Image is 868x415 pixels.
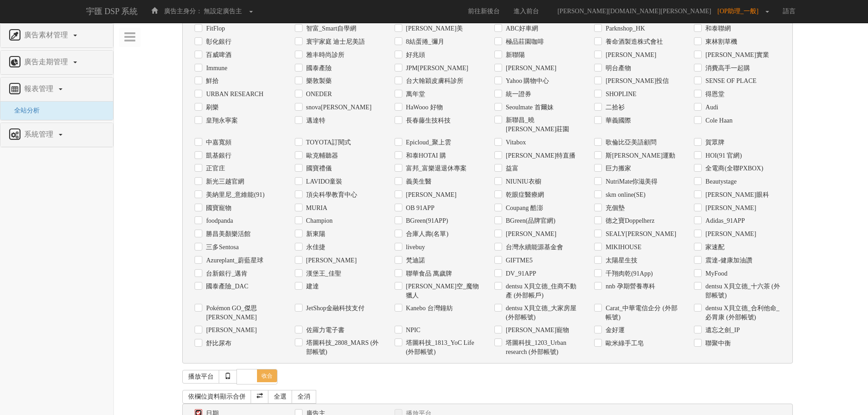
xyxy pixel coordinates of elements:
label: 邁達特 [304,116,325,125]
label: 樂敦製藥 [304,77,332,86]
label: Immune [204,64,227,73]
label: 聯聚中衡 [703,339,731,348]
label: MURIA [304,204,328,213]
label: 賀眾牌 [703,138,724,147]
span: 系統管理 [22,130,58,138]
label: SHOPLINE [603,90,637,99]
label: Yahoo 購物中心 [503,77,549,86]
label: 佐羅力電子書 [304,326,344,335]
span: 廣告主身分： [164,8,202,15]
label: 百威啤酒 [204,51,231,60]
label: snova[PERSON_NAME] [304,103,372,112]
label: NIUNIU衣櫥 [503,177,541,186]
a: 全消 [292,390,316,404]
label: 漢堡王_佳聖 [304,269,341,278]
label: 塔圖科技_2808_MARS (外部帳號) [304,338,381,357]
label: [PERSON_NAME]實業 [703,51,769,60]
label: 新聯陽 [503,51,525,60]
label: Champion [304,216,333,225]
label: 歐米綠手工皂 [603,339,644,348]
label: 東林割草機 [703,37,737,46]
label: 歌倫比亞美語顧問 [603,138,657,147]
label: 新光三越官網 [204,177,244,186]
label: 國泰產險 [304,64,332,73]
label: URBAN RESEARCH [204,90,263,99]
label: 寰宇家庭 迪士尼美語 [304,37,365,46]
label: [PERSON_NAME]投信 [603,77,669,86]
label: 國寶禮儀 [304,164,332,173]
label: 皇翔永寧案 [204,116,238,125]
label: 新東陽 [304,230,325,239]
label: NutriMate你滋美得 [603,177,657,186]
label: OB 91APP [404,204,435,213]
label: 勝昌美顏樂活館 [204,230,251,239]
label: 台大翰穎皮膚科診所 [404,77,463,86]
label: 台新銀行_邁肯 [204,269,247,278]
label: 國泰產險_DAC [204,282,248,291]
label: Coupang 酷澎 [503,204,543,213]
label: 斯[PERSON_NAME]運動 [603,151,675,160]
label: 和泰聯網 [703,24,731,33]
span: [PERSON_NAME][DOMAIN_NAME][PERSON_NAME] [553,8,716,15]
label: [PERSON_NAME]美 [404,24,463,33]
span: [OP助理_一般] [718,8,763,15]
label: MyFood [703,269,727,278]
label: [PERSON_NAME] [503,64,556,73]
label: ABC好車網 [503,24,538,33]
label: 養命酒製造株式會社 [603,37,663,46]
label: 雅丰時尚診所 [304,51,344,60]
label: 彰化銀行 [204,37,231,46]
label: Kanebo 台灣鐘紡 [404,304,453,313]
label: 聯華食品 萬歲牌 [404,269,452,278]
label: 美納里尼_意維能(91) [204,190,264,200]
label: Adidas_91APP [703,216,745,225]
label: 中嘉寬頻 [204,138,231,147]
label: [PERSON_NAME] [703,204,756,213]
a: 廣告素材管理 [7,28,106,43]
label: [PERSON_NAME] [204,326,257,335]
label: GIFTME5 [503,256,533,265]
label: foodpanda [204,216,233,225]
label: JPM[PERSON_NAME] [404,64,468,73]
label: SENSE ОF PLACE [703,77,756,86]
label: SEALY[PERSON_NAME] [603,230,676,239]
label: 巨力搬家 [603,164,631,173]
label: MIKIHOUSE [603,243,642,252]
label: 明台產物 [603,64,631,73]
label: dentsu X貝立德_十六茶 (外部帳號) [703,282,780,300]
label: [PERSON_NAME] [304,256,357,265]
label: 消費高手一起購 [703,64,750,73]
label: TOYOTA訂閱式 [304,138,351,147]
label: 國寶寵物 [204,204,231,213]
label: 歐克輔聽器 [304,151,338,160]
label: BGreen(91APP) [404,216,448,225]
label: Parknshop_HK [603,24,645,33]
label: [PERSON_NAME]寵物 [503,326,569,335]
label: DV_91APP [503,269,536,278]
label: 頂尖科學教育中心 [304,190,357,200]
label: FitFlop [204,24,225,33]
label: dentsu X貝立德_大家房屋 (外部帳號) [503,304,580,322]
label: 新聯昌_曉[PERSON_NAME]莊園 [503,116,580,134]
label: Seoulmate 首爾妹 [503,103,554,112]
label: [PERSON_NAME]特直播 [503,151,575,160]
label: Vitabox [503,138,526,147]
label: skm online(SE) [603,190,646,200]
label: 梵迪諾 [404,256,425,265]
label: 萬年堂 [404,90,425,99]
label: BGreen(品牌官網) [503,216,555,225]
label: LAVIDO童裝 [304,177,343,186]
label: 8結蛋捲_彌月 [404,37,444,46]
label: dentsu X貝立德_合利他命_必胃康 (外部帳號) [703,304,780,322]
label: 統一證券 [503,90,531,99]
label: 好兆頭 [404,51,425,60]
label: 義美生醫 [404,177,431,186]
label: dentsu X貝立德_住商不動產 (外部帳戶) [503,282,580,300]
label: 極品莊園咖啡 [503,37,544,46]
span: 廣告走期管理 [22,58,72,66]
a: 系統管理 [7,128,106,142]
label: [PERSON_NAME]眼科 [703,190,769,200]
label: 舒比尿布 [204,339,231,348]
label: 二拾衫 [603,103,625,112]
label: Azureplant_蔚藍星球 [204,256,263,265]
